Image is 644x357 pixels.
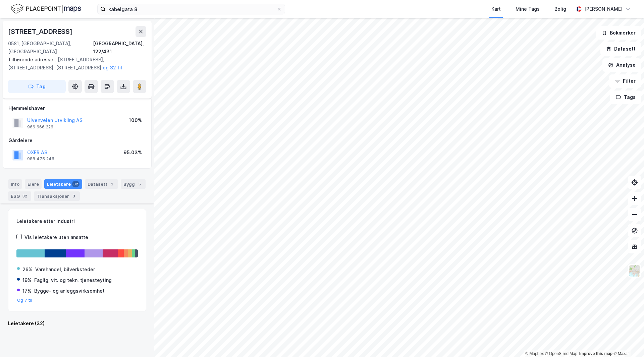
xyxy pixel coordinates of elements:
[24,233,88,241] div: Vis leietakere uten ansatte
[525,351,544,356] a: Mapbox
[8,191,31,201] div: ESG
[109,181,115,187] div: 2
[8,57,58,62] span: Tilhørende adresser:
[27,124,53,130] div: 966 666 226
[11,3,81,15] img: logo.f888ab2527a4732fd821a326f86c7f29.svg
[34,287,105,295] div: Bygge- og anleggsvirksomhet
[554,5,566,13] div: Bolig
[8,104,146,112] div: Hjemmelshaver
[8,319,146,328] div: Leietakere (32)
[34,191,80,201] div: Transaksjoner
[22,287,32,295] div: 17%
[44,179,82,189] div: Leietakere
[123,148,142,157] div: 95.03%
[596,26,641,40] button: Bokmerker
[34,276,112,284] div: Faglig, vit. og tekn. tjenesteyting
[93,40,146,56] div: [GEOGRAPHIC_DATA], 122/431
[8,80,66,93] button: Tag
[579,351,612,356] a: Improve this map
[22,276,32,284] div: 19%
[8,179,22,189] div: Info
[8,40,93,56] div: 0581, [GEOGRAPHIC_DATA], [GEOGRAPHIC_DATA]
[609,74,641,88] button: Filter
[70,193,77,199] div: 3
[8,26,74,37] div: [STREET_ADDRESS]
[600,42,641,56] button: Datasett
[85,179,118,189] div: Datasett
[516,5,540,13] div: Mine Tags
[491,5,501,13] div: Kart
[584,5,623,13] div: [PERSON_NAME]
[72,181,79,187] div: 32
[25,179,42,189] div: Eiere
[628,264,641,277] img: Z
[21,193,29,199] div: 32
[129,116,142,124] div: 100%
[35,265,95,274] div: Varehandel, bilverksteder
[17,298,33,303] button: Og 7 til
[22,265,33,274] div: 26%
[27,156,54,162] div: 988 475 246
[16,217,138,225] div: Leietakere etter industri
[602,58,641,72] button: Analyse
[545,351,578,356] a: OpenStreetMap
[8,136,146,144] div: Gårdeiere
[8,56,141,72] div: [STREET_ADDRESS], [STREET_ADDRESS], [STREET_ADDRESS]
[106,4,277,14] input: Søk på adresse, matrikkel, gårdeiere, leietakere eller personer
[136,181,143,187] div: 5
[121,179,146,189] div: Bygg
[610,325,644,357] iframe: Chat Widget
[610,91,641,104] button: Tags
